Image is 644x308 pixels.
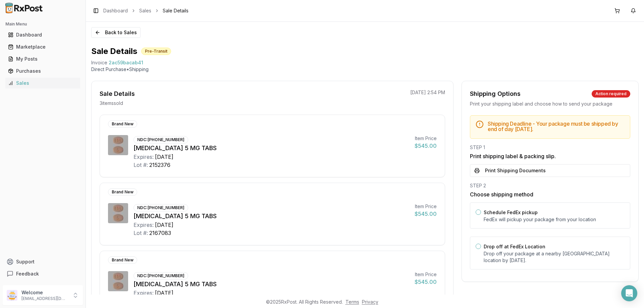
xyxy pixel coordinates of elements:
img: Eliquis 5 MG TABS [108,135,128,155]
div: [DATE] [155,289,173,297]
div: NDC: [PHONE_NUMBER] [133,204,188,211]
a: Sales [139,7,151,14]
h3: Choose shipping method [470,190,630,198]
div: Action required [592,90,630,98]
div: [DATE] [155,153,173,161]
div: Marketplace [8,44,77,50]
label: Schedule FedEx pickup [484,209,538,215]
div: Print your shipping label and choose how to send your package [470,101,630,107]
p: Direct Purchase • Shipping [91,66,639,73]
div: Sale Details [100,89,135,99]
span: Sale Details [163,7,189,14]
div: Purchases [8,68,77,74]
a: Terms [345,299,359,305]
button: Sales [3,78,83,88]
div: My Posts [8,56,77,62]
div: Item Price [415,271,437,278]
div: STEP 1 [470,144,630,151]
p: FedEx will pickup your package from your location [484,216,625,223]
div: STEP 2 [470,182,630,189]
div: Brand New [108,188,137,196]
img: RxPost Logo [3,3,46,13]
div: Brand New [108,256,137,264]
button: Feedback [3,268,83,280]
button: Support [3,256,83,268]
div: 2167083 [149,229,171,237]
h5: Shipping Deadline - Your package must be shipped by end of day [DATE] . [488,121,625,132]
a: My Posts [5,53,80,65]
h3: Print shipping label & packing slip. [470,152,630,160]
div: Dashboard [8,32,77,38]
a: Privacy [362,299,378,305]
a: Sales [5,77,80,89]
p: 3 item s sold [100,100,123,107]
nav: breadcrumb [103,7,189,14]
div: [MEDICAL_DATA] 5 MG TABS [133,143,409,153]
span: 2ac59bacab41 [109,59,143,66]
img: User avatar [7,290,17,301]
div: Expires: [133,221,154,229]
div: Expires: [133,153,154,161]
img: Eliquis 5 MG TABS [108,203,128,223]
a: Purchases [5,65,80,77]
button: Dashboard [3,29,83,40]
button: Purchases [3,66,83,76]
div: Expires: [133,289,154,297]
img: Eliquis 5 MG TABS [108,271,128,291]
div: Lot #: [133,229,148,237]
div: Item Price [415,135,437,142]
a: Marketplace [5,41,80,53]
label: Drop off at FedEx Location [484,244,545,249]
div: Lot #: [133,161,148,169]
span: Feedback [16,270,39,277]
div: 2152376 [149,161,170,169]
div: Pre-Transit [141,48,171,55]
div: [DATE] [155,221,173,229]
button: Marketplace [3,42,83,52]
div: Shipping Options [470,89,521,99]
div: Invoice [91,59,107,66]
div: NDC: [PHONE_NUMBER] [133,272,188,280]
p: [DATE] 2:54 PM [410,89,445,96]
div: [MEDICAL_DATA] 5 MG TABS [133,280,409,289]
a: Dashboard [103,7,128,14]
div: $545.00 [415,210,437,218]
p: Welcome [21,289,68,296]
h2: Main Menu [5,21,80,27]
button: Back to Sales [91,27,141,38]
div: Item Price [415,203,437,210]
div: Sales [8,80,77,86]
a: Dashboard [5,29,80,41]
button: My Posts [3,54,83,64]
div: NDC: [PHONE_NUMBER] [133,136,188,143]
p: [EMAIL_ADDRESS][DOMAIN_NAME] [21,296,68,301]
div: Brand New [108,120,137,128]
button: Print Shipping Documents [470,164,630,177]
div: $545.00 [415,278,437,286]
p: Drop off your package at a nearby [GEOGRAPHIC_DATA] location by [DATE] . [484,250,625,264]
h1: Sale Details [91,46,137,57]
div: $545.00 [415,142,437,150]
div: Open Intercom Messenger [621,285,637,301]
div: [MEDICAL_DATA] 5 MG TABS [133,211,409,221]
